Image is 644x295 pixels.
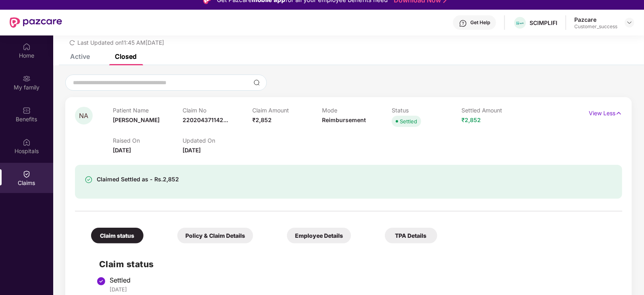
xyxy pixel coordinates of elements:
p: Mode [322,107,392,114]
img: svg+xml;base64,PHN2ZyB3aWR0aD0iMjAiIGhlaWdodD0iMjAiIHZpZXdCb3g9IjAgMCAyMCAyMCIgZmlsbD0ibm9uZSIgeG... [23,75,31,83]
span: redo [69,39,75,46]
span: Last Updated on 11:45 AM[DATE] [77,39,164,46]
p: View Less [589,107,622,118]
p: Raised On [113,137,183,144]
div: Settled [400,117,417,125]
span: NA [79,112,89,119]
div: Customer_success [574,23,617,30]
div: Closed [115,52,137,60]
img: svg+xml;base64,PHN2ZyBpZD0iSG9tZSIgeG1sbnM9Imh0dHA6Ly93d3cudzMub3JnLzIwMDAvc3ZnIiB3aWR0aD0iMjAiIG... [23,43,31,51]
p: Claim Amount [252,107,322,114]
img: New Pazcare Logo [10,17,62,28]
h2: Claim status [99,258,614,271]
span: [DATE] [113,147,131,154]
img: svg+xml;base64,PHN2ZyBpZD0iQmVuZWZpdHMiIHhtbG5zPSJodHRwOi8vd3d3LnczLm9yZy8yMDAwL3N2ZyIgd2lkdGg9Ij... [23,106,31,114]
div: Get Help [470,19,490,26]
div: Claim status [91,228,143,243]
p: Updated On [183,137,252,144]
img: svg+xml;base64,PHN2ZyBpZD0iU3RlcC1Eb25lLTMyeDMyIiB4bWxucz0iaHR0cDovL3d3dy53My5vcmcvMjAwMC9zdmciIH... [96,276,106,286]
div: Settled [110,276,614,284]
div: [DATE] [110,286,614,293]
span: [PERSON_NAME] [113,116,160,123]
div: Employee Details [287,228,351,243]
p: Settled Amount [461,107,531,114]
div: SCIMPLIFI [530,19,557,27]
div: Pazcare [574,16,617,23]
img: svg+xml;base64,PHN2ZyB4bWxucz0iaHR0cDovL3d3dy53My5vcmcvMjAwMC9zdmciIHdpZHRoPSIxNyIgaGVpZ2h0PSIxNy... [615,109,622,118]
div: Active [70,52,90,60]
div: Policy & Claim Details [177,228,253,243]
span: [DATE] [183,147,201,154]
div: Claimed Settled as - Rs.2,852 [97,175,179,184]
p: Status [392,107,461,114]
img: svg+xml;base64,PHN2ZyBpZD0iU3VjY2Vzcy0zMngzMiIgeG1sbnM9Imh0dHA6Ly93d3cudzMub3JnLzIwMDAvc3ZnIiB3aW... [85,176,93,184]
img: transparent%20(1).png [514,20,526,26]
div: TPA Details [385,228,437,243]
span: ₹2,852 [252,116,272,123]
img: svg+xml;base64,PHN2ZyBpZD0iQ2xhaW0iIHhtbG5zPSJodHRwOi8vd3d3LnczLm9yZy8yMDAwL3N2ZyIgd2lkdGg9IjIwIi... [23,170,31,178]
img: svg+xml;base64,PHN2ZyBpZD0iU2VhcmNoLTMyeDMyIiB4bWxucz0iaHR0cDovL3d3dy53My5vcmcvMjAwMC9zdmciIHdpZH... [253,79,260,86]
img: svg+xml;base64,PHN2ZyBpZD0iSGVscC0zMngzMiIgeG1sbnM9Imh0dHA6Ly93d3cudzMub3JnLzIwMDAvc3ZnIiB3aWR0aD... [459,19,467,27]
span: Reimbursement [322,116,366,123]
span: 220204371142... [183,116,228,123]
span: ₹2,852 [461,116,481,123]
p: Claim No [183,107,252,114]
img: svg+xml;base64,PHN2ZyBpZD0iRHJvcGRvd24tMzJ4MzIiIHhtbG5zPSJodHRwOi8vd3d3LnczLm9yZy8yMDAwL3N2ZyIgd2... [626,19,633,26]
p: Patient Name [113,107,183,114]
img: svg+xml;base64,PHN2ZyBpZD0iSG9zcGl0YWxzIiB4bWxucz0iaHR0cDovL3d3dy53My5vcmcvMjAwMC9zdmciIHdpZHRoPS... [23,138,31,146]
